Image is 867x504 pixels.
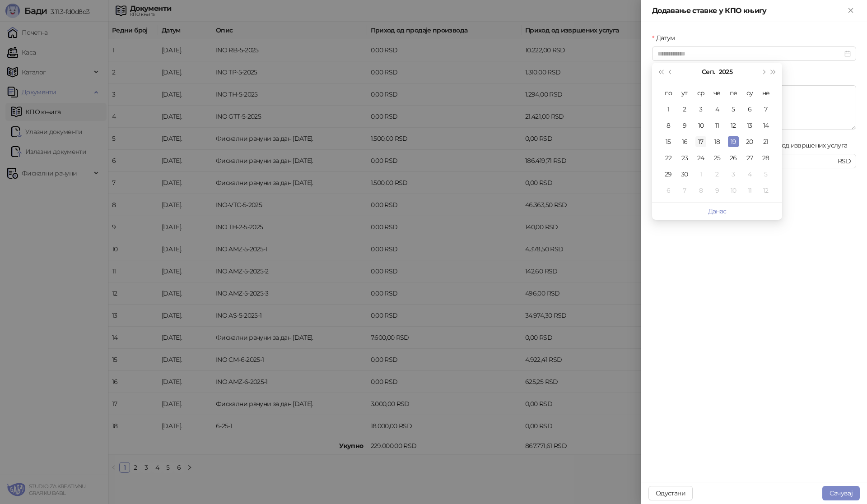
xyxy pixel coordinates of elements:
[676,85,693,101] th: ут
[676,150,693,166] td: 2025-09-23
[695,104,706,115] div: 3
[663,104,674,115] div: 1
[741,101,758,117] td: 2025-09-06
[660,117,676,134] td: 2025-09-08
[709,117,725,134] td: 2025-09-11
[679,120,690,131] div: 9
[725,166,741,182] td: 2025-10-03
[822,486,860,500] button: Сачувај
[695,153,706,163] div: 24
[660,101,676,117] td: 2025-09-01
[741,117,758,134] td: 2025-09-13
[676,182,693,199] td: 2025-10-07
[744,169,755,180] div: 4
[712,136,722,147] div: 18
[728,169,739,180] div: 3
[663,185,674,196] div: 6
[660,182,676,199] td: 2025-10-06
[728,104,739,115] div: 5
[741,182,758,199] td: 2025-10-11
[709,85,725,101] th: че
[676,134,693,150] td: 2025-09-16
[656,63,666,81] button: Претходна година (Control + left)
[760,136,771,147] div: 21
[648,486,693,500] button: Одустани
[652,33,681,43] label: Датум
[712,169,722,180] div: 2
[728,185,739,196] div: 10
[708,207,727,215] a: Данас
[725,85,741,101] th: пе
[679,104,690,115] div: 2
[758,166,774,182] td: 2025-10-05
[725,134,741,150] td: 2025-09-19
[693,85,709,101] th: ср
[693,134,709,150] td: 2025-09-17
[652,5,845,16] div: Додавање ставке у КПО књигу
[744,120,755,131] div: 13
[660,150,676,166] td: 2025-09-22
[695,185,706,196] div: 8
[693,101,709,117] td: 2025-09-03
[760,169,771,180] div: 5
[660,85,676,101] th: по
[663,153,674,163] div: 22
[728,136,739,147] div: 19
[758,85,774,101] th: не
[709,134,725,150] td: 2025-09-18
[758,63,768,81] button: Следећи месец (PageDown)
[725,150,741,166] td: 2025-09-26
[712,120,722,131] div: 11
[744,136,755,147] div: 20
[741,85,758,101] th: су
[679,136,690,147] div: 16
[838,156,851,166] span: RSD
[712,153,722,163] div: 25
[769,63,778,81] button: Следећа година (Control + right)
[761,156,836,166] input: Приход од извршених услуга
[676,101,693,117] td: 2025-09-02
[660,166,676,182] td: 2025-09-29
[758,150,774,166] td: 2025-09-28
[719,63,732,81] button: Изабери годину
[679,185,690,196] div: 7
[728,120,739,131] div: 12
[679,153,690,163] div: 23
[756,140,853,150] label: Приход од извршених услуга
[695,136,706,147] div: 17
[695,120,706,131] div: 10
[693,150,709,166] td: 2025-09-24
[663,169,674,180] div: 29
[666,63,676,81] button: Претходни месец (PageUp)
[702,63,715,81] button: Изабери месец
[760,120,771,131] div: 14
[663,120,674,131] div: 8
[760,153,771,163] div: 28
[693,166,709,182] td: 2025-10-01
[728,153,739,163] div: 26
[725,117,741,134] td: 2025-09-12
[712,185,722,196] div: 9
[725,101,741,117] td: 2025-09-05
[695,169,706,180] div: 1
[744,104,755,115] div: 6
[676,117,693,134] td: 2025-09-09
[845,5,856,16] button: Close
[741,134,758,150] td: 2025-09-20
[709,101,725,117] td: 2025-09-04
[679,169,690,180] div: 30
[758,101,774,117] td: 2025-09-07
[760,185,771,196] div: 12
[663,136,674,147] div: 15
[758,117,774,134] td: 2025-09-14
[744,185,755,196] div: 11
[758,134,774,150] td: 2025-09-21
[741,166,758,182] td: 2025-10-04
[709,150,725,166] td: 2025-09-25
[709,182,725,199] td: 2025-10-09
[712,104,722,115] div: 4
[660,134,676,150] td: 2025-09-15
[725,182,741,199] td: 2025-10-10
[741,150,758,166] td: 2025-09-27
[758,182,774,199] td: 2025-10-12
